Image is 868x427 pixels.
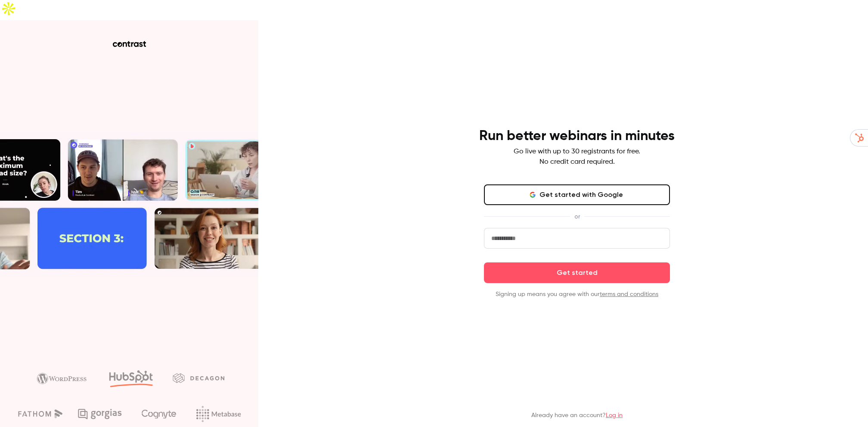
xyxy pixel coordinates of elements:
[600,291,658,297] a: terms and conditions
[606,412,623,418] a: Log in
[514,146,640,167] p: Go live with up to 30 registrants for free. No credit card required.
[173,373,224,383] img: decagon
[484,290,670,299] p: Signing up means you agree with our
[484,184,670,205] button: Get started with Google
[570,212,584,221] span: or
[531,411,623,420] p: Already have an account?
[479,128,675,145] h4: Run better webinars in minutes
[484,262,670,283] button: Get started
